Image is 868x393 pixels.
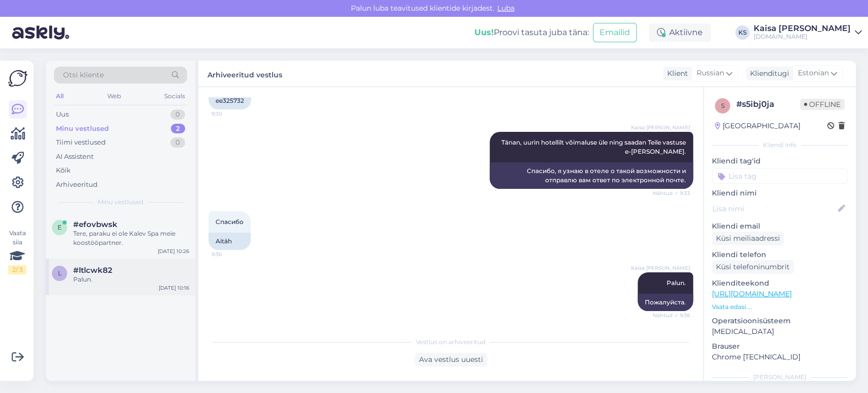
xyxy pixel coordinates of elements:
span: Otsi kliente [63,70,104,80]
div: KS [735,25,750,40]
div: Web [105,90,123,103]
span: Nähtud ✓ 9:36 [652,312,690,319]
div: Tiimi vestlused [56,137,106,148]
div: 0 [170,109,185,120]
div: 0 [170,137,185,148]
img: Askly Logo [8,69,27,88]
input: Lisa nimi [712,203,836,214]
span: Vestlus on arhiveeritud [416,338,486,347]
span: 9:36 [212,250,250,258]
div: 2 / 3 [8,265,26,274]
div: Kaisa [PERSON_NAME] [754,24,851,33]
span: #efovbwsk [73,220,117,229]
span: Luba [494,4,518,13]
div: ee325732 [208,92,251,109]
div: Tere, paraku ei ole Kalev Spa meie koostööpartner. [73,229,189,247]
p: Kliendi telefon [712,249,848,260]
span: l [58,269,62,277]
div: [DOMAIN_NAME] [754,33,851,41]
div: Kliendi info [712,141,848,150]
button: Emailid [593,23,637,42]
b: Uus! [474,27,494,37]
p: [MEDICAL_DATA] [712,326,848,337]
p: Kliendi nimi [712,188,848,199]
p: Chrome [TECHNICAL_ID] [712,352,848,362]
a: [URL][DOMAIN_NAME] [712,289,792,298]
div: Küsi telefoninumbrit [712,260,794,274]
div: Пожалуйста. [638,294,693,311]
div: Palun. [73,275,189,284]
span: Palun. [667,279,686,287]
div: Спасибо, я узнаю в отеле о такой возможности и отправлю вам ответ по электронной почте. [490,162,693,189]
div: Kõik [56,165,71,176]
div: Arhiveeritud [56,180,98,190]
div: Klienditugi [746,68,789,79]
div: Proovi tasuta juba täna: [474,26,589,39]
div: Ava vestlus uuesti [415,353,487,367]
p: Brauser [712,341,848,352]
span: Tänan, uurin hotellilt võimaluse üle ning saadan Teile vastuse e-[PERSON_NAME]. [501,138,687,155]
span: Спасибо [216,218,244,226]
span: Kaisa [PERSON_NAME] [631,124,690,131]
a: Kaisa [PERSON_NAME][DOMAIN_NAME] [754,24,862,41]
span: Offline [800,99,845,110]
div: [DATE] 10:16 [159,284,189,292]
div: Minu vestlused [56,124,109,134]
div: All [54,90,66,103]
span: Minu vestlused [98,198,143,207]
span: #ltlcwk82 [73,266,112,275]
div: Vaata siia [8,229,26,274]
div: AI Assistent [56,152,94,162]
div: Uus [56,109,69,120]
span: 9:30 [212,110,250,118]
p: Klienditeekond [712,278,848,289]
span: e [57,223,62,231]
div: # s5ibj0ja [736,98,800,110]
input: Lisa tag [712,169,848,184]
div: 2 [171,124,185,134]
span: Nähtud ✓ 9:33 [652,189,690,197]
div: [DATE] 10:26 [158,247,189,255]
div: Klient [663,68,688,79]
div: Aitäh [208,233,251,250]
div: [PERSON_NAME] [712,373,848,382]
div: Küsi meiliaadressi [712,232,784,245]
label: Arhiveeritud vestlus [207,67,282,80]
span: s [721,102,725,109]
div: [GEOGRAPHIC_DATA] [715,121,800,131]
div: Socials [162,90,187,103]
p: Kliendi tag'id [712,156,848,166]
span: Kaisa [PERSON_NAME] [631,264,690,272]
p: Operatsioonisüsteem [712,316,848,326]
p: Vaata edasi ... [712,302,848,312]
p: Kliendi email [712,221,848,232]
span: Russian [697,68,724,79]
div: Aktiivne [649,23,711,42]
span: Estonian [798,68,829,79]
